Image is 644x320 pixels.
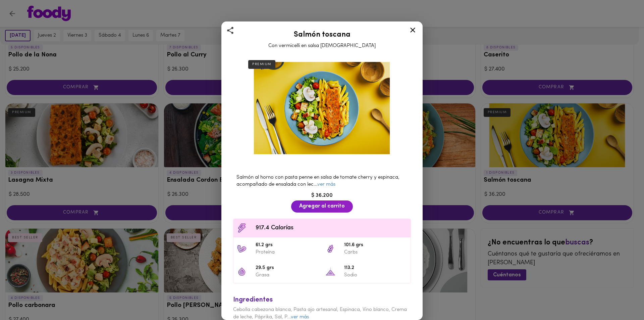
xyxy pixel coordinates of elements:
[230,192,414,199] div: $ 36.200
[344,264,407,272] span: 113.2
[325,244,335,254] img: 101.6 grs Carbs
[237,223,247,233] img: Contenido calórico
[237,244,247,254] img: 61.2 grs Proteína
[256,249,319,256] p: Proteína
[256,264,319,272] span: 29.5 grs
[237,267,247,277] img: 29.5 grs Grasa
[256,272,319,279] p: Grasa
[233,307,407,319] span: Cebolla cabezona blanca, Pasta ajo artesanal, Espinaca, Vino blanco, Crema de leche, Páprika, Sal...
[291,200,353,212] button: Agregar al carrito
[344,241,407,249] span: 101.6 grs
[325,267,335,277] img: 113.2 Sodio
[344,249,407,256] p: Carbs
[299,203,345,210] span: Agregar al carrito
[256,224,407,233] span: 917.4 Calorías
[233,295,411,305] div: Ingredientes
[248,60,275,69] div: PREMIUM
[291,315,309,320] a: ver más
[256,241,319,249] span: 61.2 grs
[236,175,399,187] span: Salmón al horno con pasta penne en salsa de tomate cherry y espinaca, acompañado de ensalada con ...
[230,31,414,39] h2: Salmón toscana
[246,55,398,163] img: Salmón toscana
[268,43,376,48] span: Con vermicelli en salsa [DEMOGRAPHIC_DATA]
[344,272,407,279] p: Sodio
[605,281,637,313] iframe: Messagebird Livechat Widget
[317,182,335,187] a: ver más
